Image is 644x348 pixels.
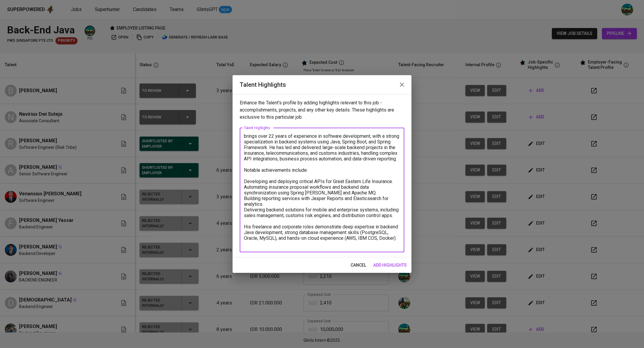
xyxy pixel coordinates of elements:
button: cancel [348,260,369,271]
button: add highlights [371,260,409,271]
p: Enhance the Talent's profile by adding highlights relevant to this job - accomplishments, project... [240,99,404,121]
span: add highlights [373,262,407,269]
textarea: brings over 22 years of experience in software development, with a strong specialization in backe... [244,133,400,247]
span: cancel [351,262,366,269]
h2: Talent Highlights [240,80,404,89]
